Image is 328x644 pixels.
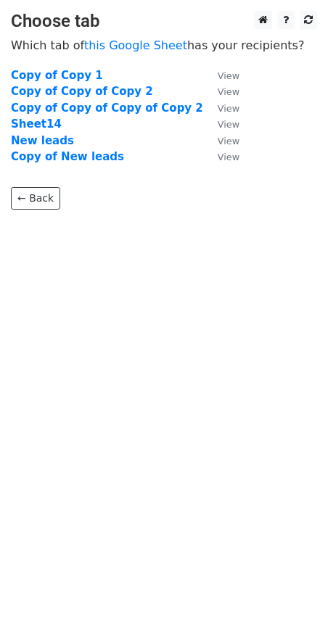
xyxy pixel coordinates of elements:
small: View [218,70,239,81]
a: Copy of Copy 1 [11,69,103,82]
a: Copy of New leads [11,150,124,163]
a: Copy of Copy of Copy 2 [11,85,153,98]
a: View [203,69,239,82]
a: this Google Sheet [84,38,187,52]
p: Which tab of has your recipients? [11,38,317,53]
a: Copy of Copy of Copy of Copy 2 [11,102,203,115]
a: Sheet14 [11,117,62,131]
a: View [203,150,239,163]
small: View [218,103,239,114]
a: New leads [11,134,74,147]
a: View [203,134,239,147]
small: View [218,152,239,162]
a: View [203,117,239,131]
small: View [218,136,239,146]
small: View [218,86,239,97]
a: ← Back [11,187,60,210]
small: View [218,119,239,130]
a: View [203,85,239,98]
h3: Choose tab [11,11,317,32]
a: View [203,102,239,115]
